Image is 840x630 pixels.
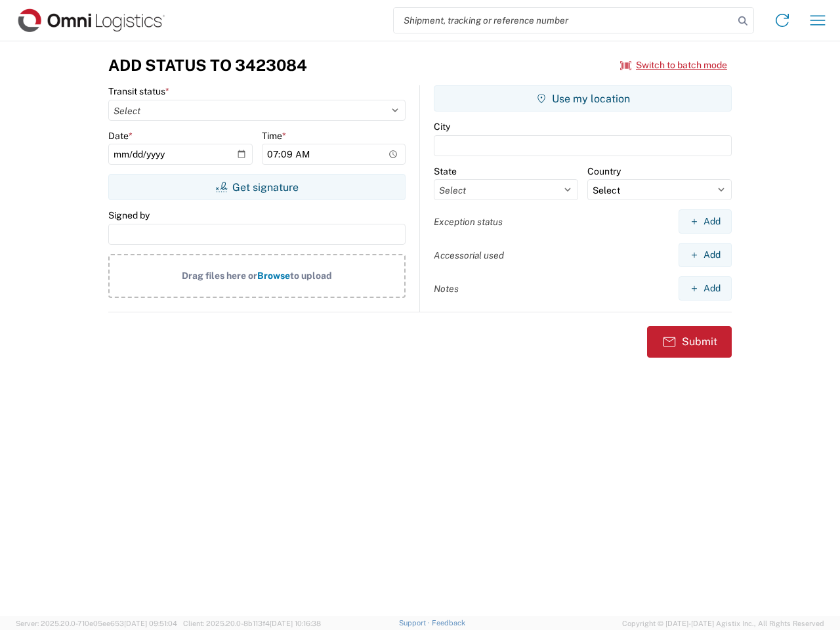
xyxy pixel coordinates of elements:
[182,270,257,281] span: Drag files here or
[432,619,465,627] a: Feedback
[434,85,732,112] button: Use my location
[183,619,321,627] span: Client: 2025.20.0-8b113f4
[434,121,450,133] label: City
[434,283,459,295] label: Notes
[108,209,150,221] label: Signed by
[108,130,133,142] label: Date
[620,54,727,76] button: Switch to batch mode
[124,619,177,627] span: [DATE] 09:51:04
[394,8,734,33] input: Shipment, tracking or reference number
[257,270,290,281] span: Browse
[587,165,621,177] label: Country
[434,165,457,177] label: State
[399,619,432,627] a: Support
[434,216,503,228] label: Exception status
[290,270,332,281] span: to upload
[108,56,307,75] h3: Add Status to 3423084
[108,174,406,200] button: Get signature
[262,130,286,142] label: Time
[16,619,177,627] span: Server: 2025.20.0-710e05ee653
[108,85,169,97] label: Transit status
[679,276,732,301] button: Add
[622,618,824,629] span: Copyright © [DATE]-[DATE] Agistix Inc., All Rights Reserved
[647,326,732,358] button: Submit
[270,619,321,627] span: [DATE] 10:16:38
[679,243,732,267] button: Add
[434,249,504,261] label: Accessorial used
[679,209,732,234] button: Add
